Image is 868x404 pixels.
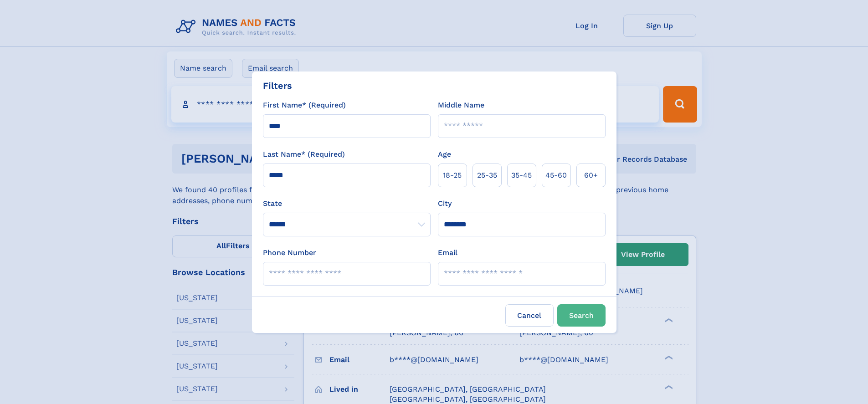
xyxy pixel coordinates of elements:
label: Phone Number [263,247,316,258]
span: 35‑45 [511,170,532,181]
span: 25‑35 [477,170,497,181]
div: Filters [263,79,292,92]
label: State [263,198,431,209]
label: Age [438,149,451,160]
button: Search [557,304,606,327]
span: 45‑60 [545,170,567,181]
label: Middle Name [438,100,484,111]
label: Email [438,247,457,258]
span: 60+ [584,170,598,181]
label: Cancel [505,304,554,327]
label: First Name* (Required) [263,100,346,111]
label: City [438,198,452,209]
label: Last Name* (Required) [263,149,345,160]
span: 18‑25 [443,170,462,181]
